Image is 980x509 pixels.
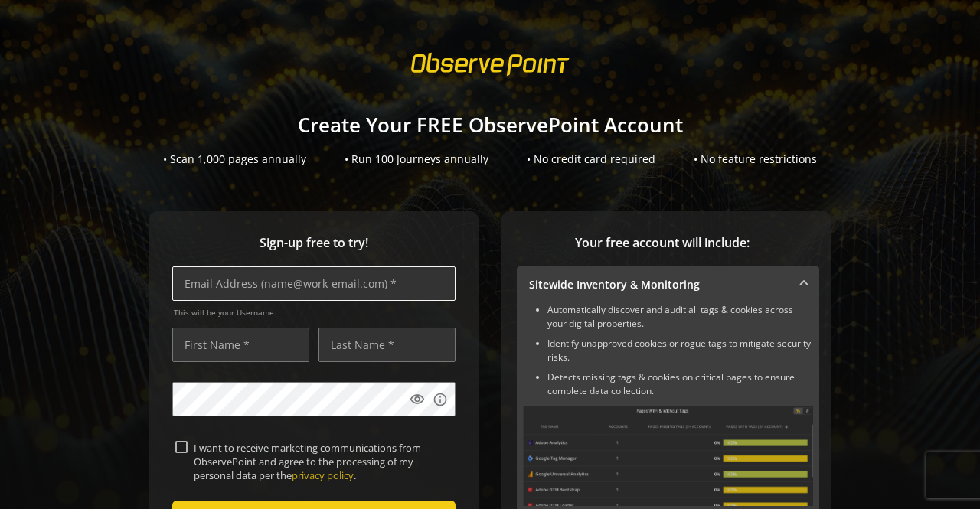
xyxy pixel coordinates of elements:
img: Sitewide Inventory & Monitoring [523,406,813,506]
label: I want to receive marketing communications from ObservePoint and agree to the processing of my pe... [188,441,452,483]
mat-icon: info [433,392,448,407]
input: First Name * [172,328,309,362]
mat-panel-title: Sitewide Inventory & Monitoring [529,277,789,292]
div: • No feature restrictions [694,152,817,167]
li: Automatically discover and audit all tags & cookies across your digital properties. [547,303,813,331]
mat-icon: visibility [410,392,425,407]
span: Sign-up free to try! [172,234,456,252]
li: Detects missing tags & cookies on critical pages to ensure complete data collection. [547,370,813,398]
span: Your free account will include: [517,234,808,252]
input: Last Name * [318,328,456,362]
input: Email Address (name@work-email.com) * [172,266,456,301]
mat-expansion-panel-header: Sitewide Inventory & Monitoring [517,266,819,303]
span: This will be your Username [174,307,456,318]
div: • Scan 1,000 pages annually [163,152,306,167]
li: Identify unapproved cookies or rogue tags to mitigate security risks. [547,337,813,364]
div: • No credit card required [527,152,655,167]
a: privacy policy [292,468,354,482]
div: • Run 100 Journeys annually [345,152,488,167]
